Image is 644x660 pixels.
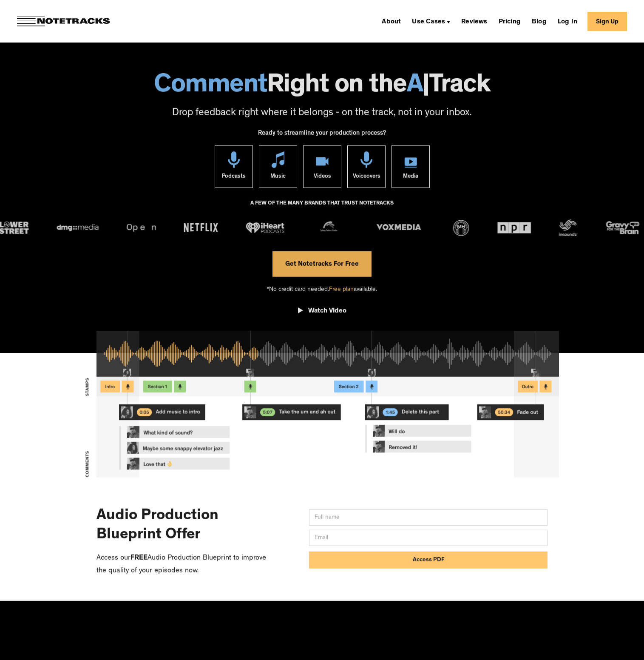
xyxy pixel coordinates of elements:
a: Reviews [458,14,491,28]
span: A [407,74,423,100]
div: Ready to streamline your production process? [258,125,386,145]
div: *No credit card needed. available. [267,276,377,301]
div: Use Cases [409,14,454,28]
div: Use Cases [412,19,445,26]
h3: Audio Production Blueprint Offer [96,499,267,546]
p: Access our Audio Production Blueprint to improve the quality of your episodes now. [96,552,267,577]
div: A FEW OF THE MANY BRANDS THAT TRUST NOTETRACKS [250,196,394,219]
strong: FREE [131,555,148,562]
a: Videos [303,145,341,188]
p: Drop feedback right where it belongs - on the track, not in your inbox. [9,106,635,121]
input: Email [309,530,547,546]
a: Music [259,145,297,188]
a: Pricing [495,14,524,28]
a: open lightbox [298,301,346,324]
a: Get Notetracks For Free [272,251,372,276]
div: Voiceovers [352,168,380,187]
a: Media [392,145,430,188]
div: Music [270,168,286,187]
a: Sign Up [587,12,627,31]
a: Podcasts [215,145,253,188]
span: | [423,74,429,100]
form: Email Form [309,509,547,569]
div: Videos [313,168,331,187]
a: Log In [554,14,581,28]
input: Full name [309,509,547,526]
span: Free plan [329,286,354,293]
div: Watch Video [308,307,346,316]
a: About [378,14,404,28]
div: Media [403,168,418,187]
span: Comment [154,74,267,100]
input: Access PDF [309,552,547,569]
a: Blog [528,14,550,28]
div: Podcasts [222,168,246,187]
h1: Right on the Track [9,74,635,100]
a: Voiceovers [347,145,386,188]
